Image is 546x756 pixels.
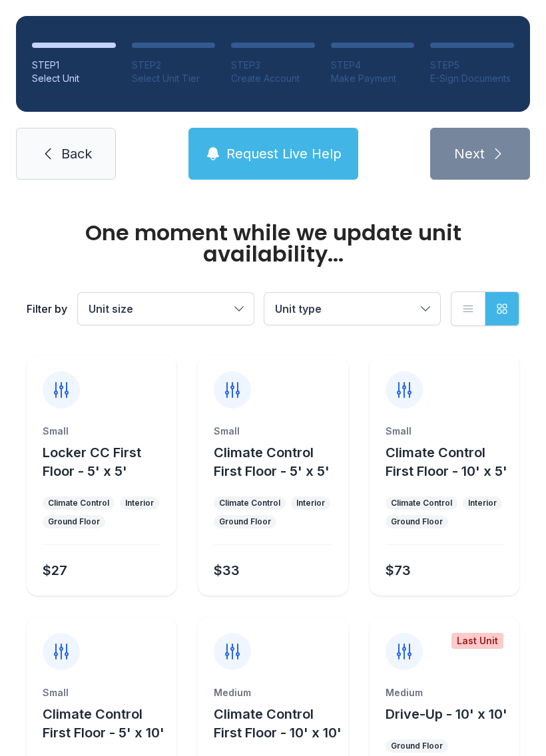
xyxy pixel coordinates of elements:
div: Climate Control [219,498,280,508]
span: Next [454,144,485,163]
div: Medium [386,686,503,699]
button: Climate Control First Floor - 10' x 10' [214,705,342,742]
button: Drive-Up - 10' x 10' [386,705,507,723]
div: Medium [214,686,332,699]
div: Select Unit Tier [132,72,216,85]
div: STEP 1 [32,59,116,72]
div: Ground Floor [48,516,100,527]
div: E-Sign Documents [430,72,514,85]
span: Back [61,144,92,163]
div: Small [214,425,332,438]
div: Make Payment [331,72,415,85]
div: Filter by [27,301,67,317]
button: Climate Control First Floor - 5' x 10' [43,705,171,742]
span: Climate Control First Floor - 5' x 5' [214,445,330,479]
div: Interior [296,498,325,508]
div: Small [386,425,503,438]
div: STEP 5 [430,59,514,72]
div: $27 [43,561,67,580]
div: Ground Floor [391,516,443,527]
button: Unit size [78,293,254,325]
div: Select Unit [32,72,116,85]
div: Create Account [231,72,315,85]
div: Interior [125,498,154,508]
div: Climate Control [48,498,109,508]
div: Climate Control [391,498,452,508]
button: Locker CC First Floor - 5' x 5' [43,443,171,480]
div: Ground Floor [219,516,271,527]
span: Climate Control First Floor - 10' x 5' [386,445,507,479]
div: Ground Floor [391,741,443,751]
span: Unit size [89,302,133,315]
div: Small [43,686,160,699]
button: Unit type [264,293,440,325]
span: Drive-Up - 10' x 10' [386,706,507,722]
span: Request Live Help [226,144,342,163]
div: STEP 3 [231,59,315,72]
span: Climate Control First Floor - 5' x 10' [43,706,164,741]
div: Last Unit [451,633,503,649]
button: Climate Control First Floor - 10' x 5' [386,443,514,480]
span: Climate Control First Floor - 10' x 10' [214,706,342,741]
button: Climate Control First Floor - 5' x 5' [214,443,342,480]
div: One moment while we update unit availability... [27,222,519,265]
div: STEP 2 [132,59,216,72]
div: STEP 4 [331,59,415,72]
span: Unit type [275,302,322,315]
div: $73 [386,561,411,580]
span: Locker CC First Floor - 5' x 5' [43,445,141,479]
div: Interior [468,498,497,508]
div: $33 [214,561,240,580]
div: Small [43,425,160,438]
